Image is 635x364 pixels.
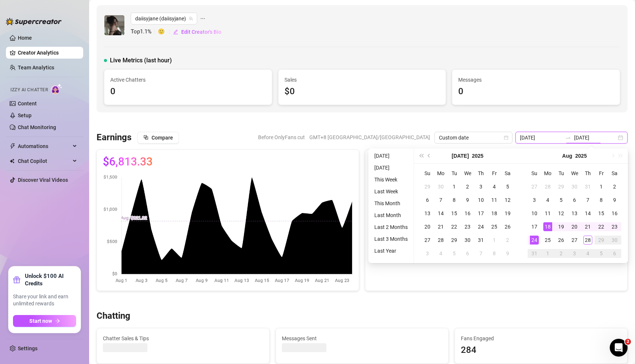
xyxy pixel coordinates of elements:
[173,29,178,35] span: edit
[458,85,614,99] div: 0
[461,343,621,357] div: 284
[559,206,571,213] span: 857 %
[103,334,263,342] span: Chatter Sales & Tips
[10,86,48,94] span: Izzy AI Chatter
[10,158,14,164] img: Chat Copilot
[439,132,508,143] span: Custom date
[103,156,153,168] span: $6,813.33
[559,188,568,195] span: 25 %
[284,76,440,84] span: Sales
[18,177,68,183] a: Discover Viral Videos
[6,18,62,25] img: logo-BBDzfeDw.svg
[97,310,130,322] h3: Chatting
[520,134,562,142] input: Start date
[18,124,56,130] a: Chat Monitoring
[104,15,124,35] img: daiisyjane
[507,159,550,177] td: Chatter Sales
[18,345,38,351] a: Settings
[18,35,32,41] a: Home
[507,196,550,214] td: Mass Messages
[477,215,483,221] text: 💸
[507,178,550,196] td: Tips
[137,132,179,144] button: Compare
[97,132,131,144] h3: Earnings
[553,159,577,177] div: $2,612.47
[309,132,430,143] span: GMT+8 [GEOGRAPHIC_DATA]/[GEOGRAPHIC_DATA]
[173,26,222,38] button: Edit Creator's Bio
[110,56,172,65] span: Live Metrics (last hour)
[565,135,571,141] span: swap-right
[405,236,411,242] text: 💰
[553,238,559,243] span: fall
[458,76,614,84] span: Messages
[553,227,577,245] div: $401.68
[559,169,568,176] span: 25 %
[51,83,62,94] img: AI Chatter
[553,189,559,194] span: rise
[18,112,32,118] a: Setup
[18,140,71,152] span: Automations
[29,318,52,324] span: Start now
[18,155,71,167] span: Chat Copilot
[25,272,76,287] strong: Unlock $100 AI Credits
[158,27,173,36] span: 🙂
[461,334,621,342] span: Fans Engaged
[18,65,54,70] a: Team Analytics
[553,207,559,213] span: rise
[189,16,193,21] span: team
[470,171,475,177] text: 💬
[282,334,442,342] span: Messages Sent
[18,101,37,106] a: Content
[553,217,577,225] div: $0
[507,215,550,226] td: Subscribes
[131,27,158,36] span: Top 1.1 %
[143,135,149,140] span: block
[504,135,508,140] span: calendar
[135,13,193,24] span: daiisyjane (daiisyjane)
[625,339,631,345] span: 2
[13,293,76,308] span: Share your link and earn unlimited rewards
[559,237,568,244] span: 35 %
[18,47,77,59] a: Creator Analytics
[574,134,616,142] input: End date
[284,85,440,99] div: $0
[13,276,20,283] span: gift
[55,318,60,324] span: arrow-right
[152,135,173,141] span: Compare
[398,166,404,172] text: 📝
[110,76,266,84] span: Active Chatters
[553,170,559,176] span: rise
[507,227,550,245] td: Other
[10,143,16,149] span: thunderbolt
[181,29,221,35] span: Edit Creator's Bio
[258,132,305,143] span: Before OnlyFans cut
[110,85,266,99] div: 0
[553,196,577,214] div: $2,599.17
[553,178,577,196] div: $1,200
[565,135,571,141] span: to
[200,13,205,24] span: ellipsis
[13,315,76,327] button: Start nowarrow-right
[610,339,628,357] iframe: Intercom live chat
